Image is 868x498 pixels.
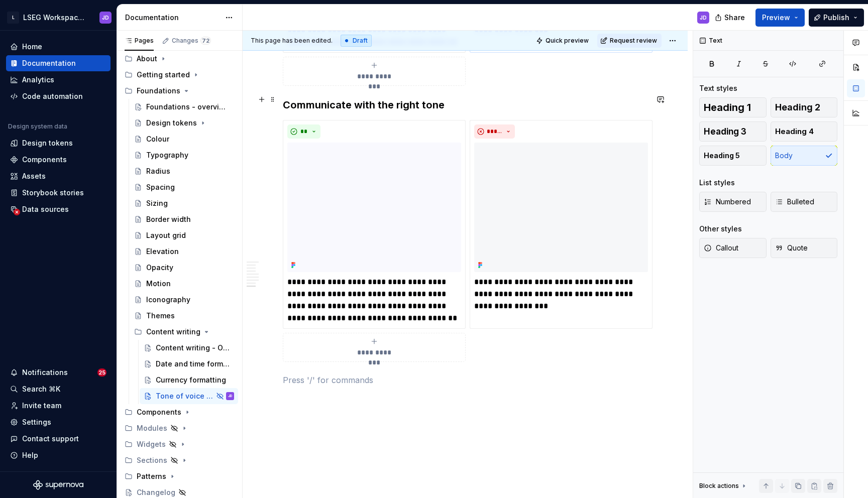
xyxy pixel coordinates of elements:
span: This page has been edited. [251,37,333,45]
a: Settings [6,414,111,430]
div: Contact support [22,434,79,444]
button: Preview [755,9,805,27]
div: Invite team [22,401,61,411]
span: Numbered [704,197,751,207]
div: Pages [125,37,154,45]
button: Search ⌘K [6,381,111,397]
span: 25 [97,368,106,377]
button: Help [6,447,111,463]
button: Heading 5 [699,146,767,166]
div: Modules [137,423,167,433]
button: Callout [699,238,767,258]
span: Heading 4 [775,127,814,137]
div: Changes [172,37,211,45]
svg: Supernova Logo [33,480,83,490]
div: Date and time formatting [156,359,232,369]
button: Notifications25 [6,364,111,381]
img: 34542546-ca28-4d1f-abc7-159e83258eb7.png [474,143,648,272]
span: Publish [823,13,849,23]
a: Components [6,152,111,168]
a: Typography [130,147,238,163]
div: Themes [146,311,175,321]
div: Foundations - overview [146,102,229,112]
button: Numbered [699,192,767,212]
a: Radius [130,163,238,179]
span: Share [724,13,745,23]
a: Themes [130,308,238,324]
div: Documentation [125,13,220,23]
a: Design tokens [6,135,111,151]
span: Request review [610,37,657,45]
a: Tone of voice in AI conversational UIJD [140,388,238,404]
div: Border width [146,214,191,224]
a: Opacity [130,260,238,276]
button: Request review [597,34,662,48]
div: Layout grid [146,230,186,240]
div: Settings [22,417,51,427]
span: Heading 3 [704,127,746,137]
div: Content writing [130,324,238,340]
div: Data sources [22,204,69,214]
div: Components [137,407,181,417]
div: Typography [146,150,188,160]
div: Foundations [137,86,180,96]
a: Spacing [130,179,238,195]
div: Design system data [8,122,67,131]
div: About [121,51,238,67]
div: Search ⌘K [22,384,60,394]
div: Home [22,42,42,52]
div: Components [121,404,238,420]
div: Block actions [699,482,739,490]
div: Spacing [146,182,175,192]
span: Heading 2 [775,102,820,112]
div: Changelog [137,487,175,497]
div: Iconography [146,295,190,305]
div: Code automation [22,91,83,101]
div: Colour [146,134,169,144]
div: Radius [146,166,170,176]
div: Getting started [121,67,238,83]
a: Design tokens [130,115,238,131]
a: Assets [6,168,111,184]
div: Components [22,155,67,165]
a: Content writing - Overview [140,340,238,356]
button: Heading 3 [699,121,767,142]
a: Currency formatting [140,372,238,388]
div: Documentation [22,58,76,68]
div: Design tokens [146,118,197,128]
a: Colour [130,131,238,147]
button: Heading 1 [699,97,767,117]
a: Invite team [6,398,111,414]
div: Sizing [146,198,168,208]
div: Text styles [699,83,737,93]
a: Foundations - overview [130,99,238,115]
a: Motion [130,276,238,292]
div: Analytics [22,75,54,85]
button: Share [710,9,751,27]
span: Heading 1 [704,102,751,112]
div: Motion [146,279,171,289]
div: JD [700,14,707,22]
div: Sections [121,452,238,468]
div: Notifications [22,367,68,378]
span: Quote [775,243,808,253]
button: Heading 2 [771,97,838,117]
h3: Communicate with the right tone [283,98,647,112]
span: Heading 5 [704,151,740,161]
div: Storybook stories [22,188,84,198]
a: Data sources [6,201,111,217]
a: Date and time formatting [140,356,238,372]
div: Getting started [137,70,190,80]
button: Heading 4 [771,121,838,142]
div: Help [22,450,38,460]
button: Quote [771,238,838,258]
a: Elevation [130,243,238,260]
div: Opacity [146,263,173,273]
a: Border width [130,211,238,227]
div: Currency formatting [156,375,226,385]
div: Content writing - Overview [156,343,232,353]
div: LSEG Workspace Design System [23,13,87,23]
div: Sections [137,455,167,465]
div: Foundations [121,83,238,99]
button: Quick preview [533,34,593,48]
